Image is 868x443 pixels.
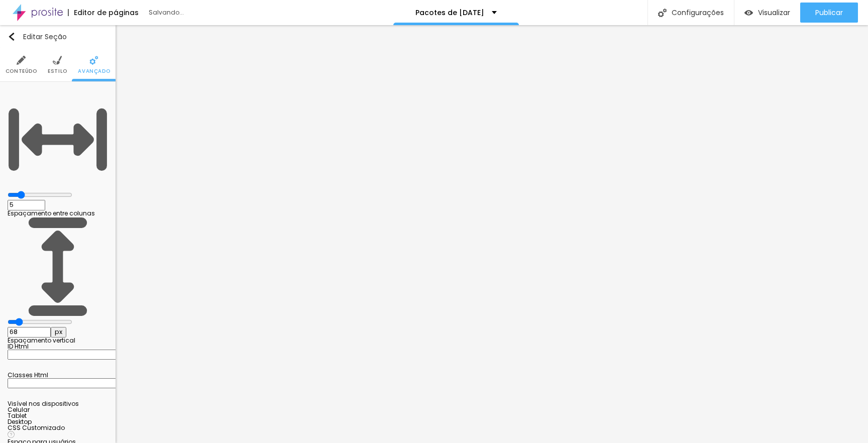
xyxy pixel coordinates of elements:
img: Icone [8,33,16,41]
div: Editar Seção [8,33,67,41]
span: Visualizar [758,9,790,17]
span: Conteúdo [6,69,37,74]
button: Publicar [800,3,858,23]
span: Publicar [815,9,843,17]
span: Estilo [48,69,67,74]
span: Desktop [8,417,32,426]
img: Icone [658,9,667,17]
span: Tablet [8,411,27,420]
button: Visualizar [734,3,800,23]
img: view-1.svg [744,9,753,17]
img: Icone [8,89,108,190]
div: ID Html [8,344,108,350]
div: Classes Html [8,372,108,378]
div: Espaçamento vertical [8,338,108,344]
button: px [51,327,66,338]
img: Icone [8,216,108,317]
div: Visível nos dispositivos [8,401,108,407]
div: Salvando... [149,10,264,16]
span: Celular [8,405,30,414]
div: CSS Customizado [8,425,108,431]
span: Avançado [78,69,110,74]
img: Icone [89,56,98,65]
img: Icone [53,56,62,65]
div: Espaçamento entre colunas [8,210,108,216]
img: Icone [17,56,26,65]
img: Icone [8,431,15,438]
iframe: Editor [116,25,868,443]
div: Editor de páginas [68,9,139,16]
p: Pacotes de [DATE] [415,9,484,16]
